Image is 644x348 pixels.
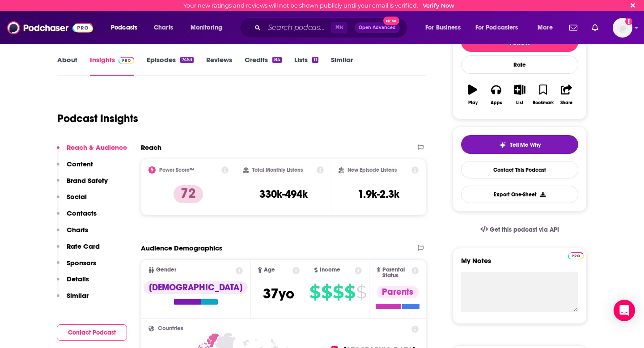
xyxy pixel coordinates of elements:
[625,18,632,25] svg: Email not verified
[461,161,578,178] a: Contact This Podcast
[206,55,232,76] a: Reviews
[377,286,419,298] div: Parents
[312,57,318,63] div: 11
[174,185,203,203] p: 72
[57,112,138,125] h1: Podcast Insights
[264,21,331,35] input: Search podcasts, credits, & more...
[57,143,127,160] button: Reach & Audience
[347,167,397,173] h2: New Episode Listens
[184,21,234,35] button: open menu
[510,141,541,149] span: Tell Me Why
[568,252,584,259] img: Podchaser Pro
[555,79,578,111] button: Share
[147,55,194,76] a: Episodes7453
[468,100,478,106] div: Play
[333,285,343,299] span: $
[508,79,531,111] button: List
[358,187,399,201] h3: 1.9k-2.3k
[423,2,454,9] a: Verify Now
[484,79,508,111] button: Apps
[355,22,400,33] button: Open AdvancedNew
[154,21,173,34] span: Charts
[159,167,194,173] h2: Power Score™
[560,100,572,106] div: Share
[473,219,566,241] a: Get this podcast via API
[382,267,410,279] span: Parental Status
[67,225,88,234] p: Charts
[461,135,578,154] button: tell me why sparkleTell Me Why
[67,209,97,217] p: Contacts
[57,324,127,341] button: Contact Podcast
[67,143,127,152] p: Reach & Audience
[57,160,93,176] button: Content
[105,21,149,35] button: open menu
[7,19,93,36] img: Podchaser - Follow, Share and Rate Podcasts
[252,167,303,173] h2: Total Monthly Listens
[57,225,88,242] button: Charts
[475,21,518,34] span: For Podcasters
[613,18,632,38] span: Logged in as lucyneubeck
[461,256,578,272] label: My Notes
[331,22,347,34] span: ⌘ K
[119,57,134,64] img: Podchaser Pro
[57,291,89,308] button: Similar
[183,2,454,9] div: Your new ratings and reviews will not be shown publicly until your email is verified.
[461,55,578,74] div: Rate
[263,285,294,302] span: 37 yo
[356,285,366,299] span: $
[57,176,108,193] button: Brand Safety
[568,251,584,259] a: Pro website
[516,100,523,106] div: List
[566,20,581,35] a: Show notifications dropdown
[191,21,222,34] span: Monitoring
[320,267,340,273] span: Income
[499,141,506,149] img: tell me why sparkle
[67,160,93,168] p: Content
[67,192,87,201] p: Social
[156,267,176,273] span: Gender
[533,100,554,106] div: Bookmark
[144,281,248,294] div: [DEMOGRAPHIC_DATA]
[141,244,222,252] h2: Audience Demographics
[359,25,396,30] span: Open Advanced
[158,326,183,331] span: Countries
[67,176,108,185] p: Brand Safety
[461,79,484,111] button: Play
[588,20,602,35] a: Show notifications dropdown
[344,285,355,299] span: $
[294,55,318,76] a: Lists11
[490,226,559,233] span: Get this podcast via API
[57,209,97,225] button: Contacts
[57,55,77,76] a: About
[148,21,178,35] a: Charts
[531,79,555,111] button: Bookmark
[531,21,564,35] button: open menu
[538,21,553,34] span: More
[613,18,632,38] img: User Profile
[57,275,89,291] button: Details
[67,275,89,283] p: Details
[57,192,87,209] button: Social
[245,55,281,76] a: Credits84
[461,186,578,203] button: Export One-Sheet
[90,55,134,76] a: InsightsPodchaser Pro
[111,21,137,34] span: Podcasts
[67,259,96,267] p: Sponsors
[613,18,632,38] button: Show profile menu
[57,259,96,275] button: Sponsors
[425,21,461,34] span: For Business
[491,100,502,106] div: Apps
[67,291,89,300] p: Similar
[419,21,472,35] button: open menu
[248,17,416,38] div: Search podcasts, credits, & more...
[331,55,353,76] a: Similar
[264,267,275,273] span: Age
[309,285,320,299] span: $
[321,285,332,299] span: $
[57,242,100,259] button: Rate Card
[272,57,281,63] div: 84
[470,21,531,35] button: open menu
[614,300,635,321] div: Open Intercom Messenger
[67,242,100,250] p: Rate Card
